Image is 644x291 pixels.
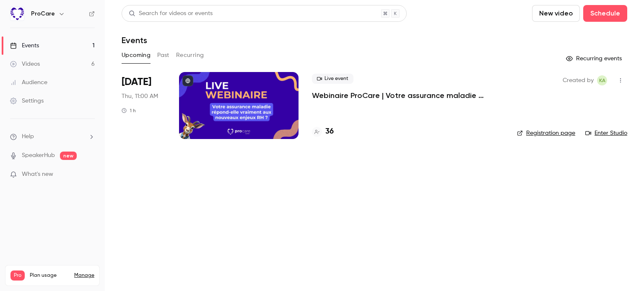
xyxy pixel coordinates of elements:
[312,90,504,100] a: Webinaire ProCare | Votre assurance maladie répond-elle aux enjeux RH ?
[599,75,605,85] span: KA
[122,49,151,62] button: Upcoming
[325,126,334,137] h4: 36
[562,52,627,65] button: Recurring events
[74,272,94,279] a: Manage
[10,41,39,50] div: Events
[122,35,147,45] h1: Events
[122,72,166,139] div: Sep 4 Thu, 1:00 PM (Europe/Paris)
[30,272,69,279] span: Plan usage
[312,74,353,84] span: Live event
[583,5,627,22] button: Schedule
[22,132,34,141] span: Help
[585,129,627,137] a: Enter Studio
[10,132,95,141] li: help-dropdown-opener
[31,10,55,18] h6: ProCare
[10,60,40,68] div: Videos
[10,270,25,281] span: Pro
[176,49,204,62] button: Recurring
[532,5,580,22] button: New video
[157,49,169,62] button: Past
[60,152,77,160] span: new
[10,97,44,105] div: Settings
[122,92,158,100] span: Thu, 11:00 AM
[22,151,55,160] a: SpeakerHub
[10,7,24,21] img: ProCare
[129,9,213,18] div: Search for videos or events
[312,126,334,137] a: 36
[517,129,575,137] a: Registration page
[122,107,136,114] div: 1 h
[563,75,594,85] span: Created by
[22,170,53,179] span: What's new
[122,75,151,89] span: [DATE]
[10,78,47,87] div: Audience
[597,75,607,85] span: Kimia Alaïs-Subtil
